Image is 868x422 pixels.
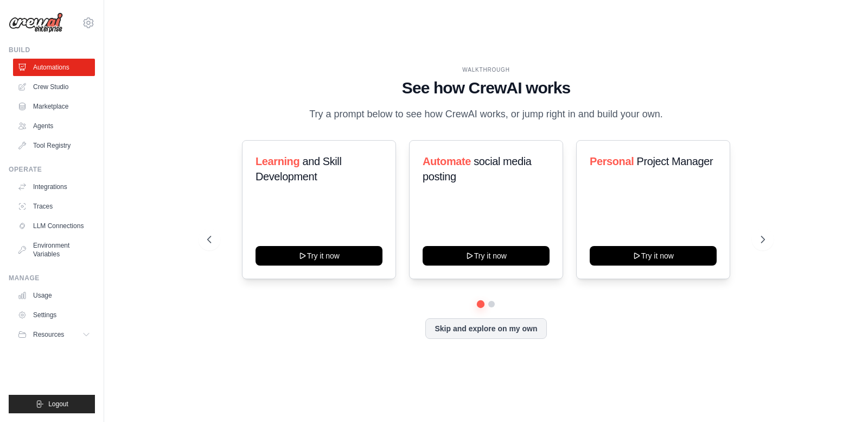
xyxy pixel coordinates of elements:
[9,165,95,174] div: Operate
[13,326,95,343] button: Resources
[13,178,95,196] a: Integrations
[13,117,95,135] a: Agents
[207,78,764,98] h1: See how CrewAI works
[590,155,634,167] span: Personal
[33,330,64,339] span: Resources
[256,155,341,182] span: and Skill Development
[13,78,95,96] a: Crew Studio
[423,155,471,167] span: Automate
[9,12,63,33] img: Logo
[423,246,550,266] button: Try it now
[256,155,299,167] span: Learning
[304,106,668,122] p: Try a prompt below to see how CrewAI works, or jump right in and build your own.
[590,246,717,266] button: Try it now
[13,59,95,76] a: Automations
[256,246,382,266] button: Try it now
[423,155,532,182] span: social media posting
[9,274,95,282] div: Manage
[636,155,713,167] span: Project Manager
[13,198,95,215] a: Traces
[13,287,95,304] a: Usage
[13,137,95,154] a: Tool Registry
[207,66,764,74] div: WALKTHROUGH
[9,46,95,54] div: Build
[13,217,95,235] a: LLM Connections
[9,395,95,413] button: Logout
[13,98,95,115] a: Marketplace
[13,237,95,263] a: Environment Variables
[13,306,95,324] a: Settings
[48,400,68,408] span: Logout
[425,318,546,339] button: Skip and explore on my own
